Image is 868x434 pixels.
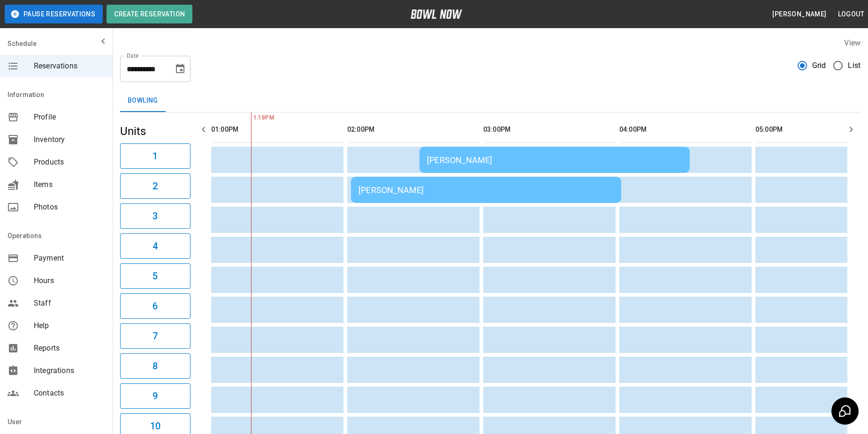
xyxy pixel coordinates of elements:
div: [PERSON_NAME] [358,185,614,195]
button: 2 [120,173,190,199]
span: List [848,60,860,71]
h6: 3 [152,209,158,224]
span: Help [34,320,105,331]
button: 4 [120,233,190,259]
button: Pause Reservations [5,5,103,23]
h6: 2 [152,179,158,194]
span: Reservations [34,60,105,72]
span: Integrations [34,365,105,376]
h6: 5 [152,269,158,284]
span: Contacts [34,388,105,399]
button: 7 [120,323,190,349]
button: 3 [120,203,190,229]
span: Grid [812,60,826,71]
button: 1 [120,143,190,169]
h6: 9 [152,389,158,404]
h6: 1 [152,149,158,164]
span: Hours [34,275,105,286]
span: Products [34,157,105,168]
h6: 7 [152,329,158,344]
h5: Units [120,124,190,139]
button: 5 [120,263,190,289]
span: 1:18PM [251,113,253,123]
div: [PERSON_NAME] [427,155,682,165]
span: Profile [34,112,105,123]
button: 6 [120,293,190,319]
button: 8 [120,353,190,379]
h6: 6 [152,299,158,314]
span: Inventory [34,134,105,145]
span: Photos [34,202,105,213]
button: Bowling [120,90,166,112]
span: Staff [34,298,105,309]
span: Reports [34,343,105,354]
span: Payment [34,253,105,264]
label: View [844,38,860,47]
h6: 10 [150,419,160,434]
div: inventory tabs [120,90,860,112]
button: Choose date, selected date is Sep 7, 2025 [171,60,190,78]
h6: 4 [152,239,158,254]
img: logo [411,9,462,19]
button: 9 [120,383,190,409]
button: Create Reservation [107,5,192,23]
th: 01:00PM [211,116,343,143]
button: Logout [834,6,868,23]
button: [PERSON_NAME] [769,6,830,23]
span: Items [34,179,105,190]
h6: 8 [152,359,158,374]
